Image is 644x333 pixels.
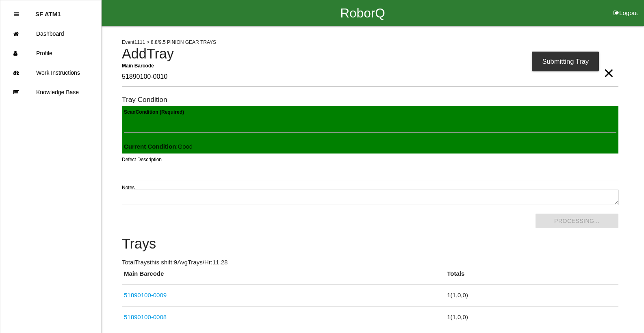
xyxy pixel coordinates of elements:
[0,82,101,102] a: Knowledge Base
[35,4,61,17] p: SF ATM1
[122,184,134,191] label: Notes
[122,63,154,68] b: Main Barcode
[124,143,176,150] b: Current Condition
[122,258,618,267] p: Total Trays this shift: 9 Avg Trays /Hr: 11.28
[122,39,216,45] span: Event 1111 > 8.8/9.5 PINION GEAR TRAYS
[445,306,618,328] td: 1 ( 1 , 0 , 0 )
[124,314,167,320] a: 51890100-0008
[0,24,101,43] a: Dashboard
[0,63,101,82] a: Work Instructions
[445,269,618,285] th: Totals
[122,46,618,62] h4: Add Tray
[124,292,167,298] a: 51890100-0009
[122,236,618,252] h4: Trays
[124,143,193,150] span: : Good
[122,68,618,86] input: Required
[532,52,599,71] div: Submitting Tray
[445,285,618,307] td: 1 ( 1 , 0 , 0 )
[122,269,445,285] th: Main Barcode
[122,96,618,104] h6: Tray Condition
[122,156,162,163] label: Defect Description
[603,57,614,73] span: Clear Input
[0,43,101,63] a: Profile
[124,109,184,115] b: Scan Condition (Required)
[14,4,19,24] div: Close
